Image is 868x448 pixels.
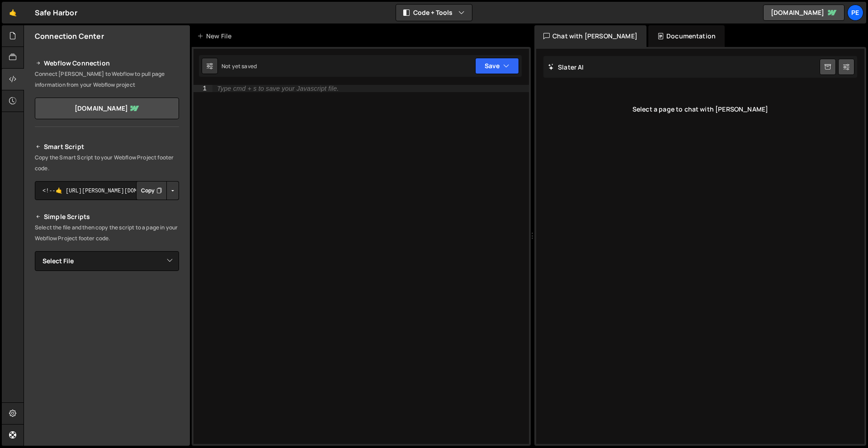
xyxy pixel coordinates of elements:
[35,286,180,367] iframe: YouTube video player
[648,25,725,47] div: Documentation
[35,7,77,18] div: Safe Harbor
[35,98,179,119] a: [DOMAIN_NAME]
[548,63,584,71] h2: Slater AI
[222,62,257,70] div: Not yet saved
[35,58,179,69] h2: Webflow Connection
[35,31,104,41] h2: Connection Center
[136,181,179,200] div: Button group with nested dropdown
[396,5,472,21] button: Code + Tools
[35,211,179,222] h2: Simple Scripts
[217,85,339,92] div: Type cmd + s to save your Javascript file.
[475,58,519,74] button: Save
[847,5,863,21] a: Pe
[136,181,167,200] button: Copy
[35,141,179,152] h2: Smart Script
[193,85,212,92] div: 1
[2,2,24,23] a: 🤙
[35,222,179,244] p: Select the file and then copy the script to a page in your Webflow Project footer code.
[534,25,646,47] div: Chat with [PERSON_NAME]
[197,32,235,41] div: New File
[763,5,844,21] a: [DOMAIN_NAME]
[35,181,179,200] textarea: <!--🤙 [URL][PERSON_NAME][DOMAIN_NAME]> <script>document.addEventListener("DOMContentLoaded", func...
[35,152,179,174] p: Copy the Smart Script to your Webflow Project footer code.
[543,91,857,127] div: Select a page to chat with [PERSON_NAME]
[35,69,179,90] p: Connect [PERSON_NAME] to Webflow to pull page information from your Webflow project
